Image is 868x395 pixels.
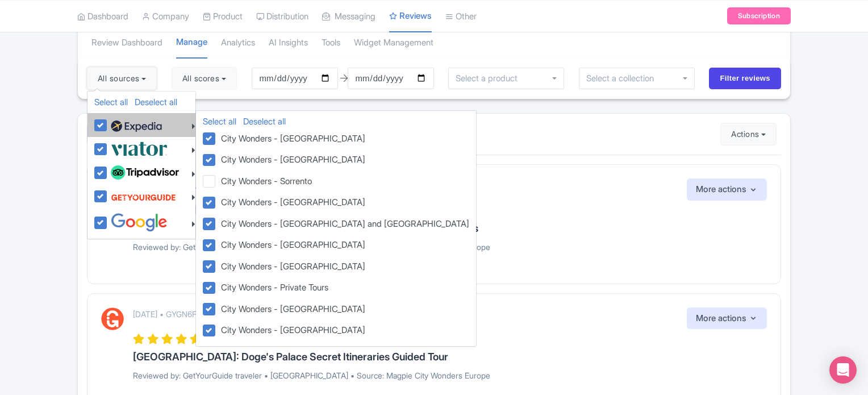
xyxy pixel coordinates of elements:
[687,307,767,330] button: More actions
[216,216,469,231] label: City Wonders - [GEOGRAPHIC_DATA] and [GEOGRAPHIC_DATA]
[94,97,128,107] a: Select all
[91,27,162,59] a: Review Dashboard
[216,280,328,294] label: City Wonders - Private Tours
[216,237,365,252] label: City Wonders - [GEOGRAPHIC_DATA]
[203,116,236,127] a: Select all
[111,213,168,232] img: google-96de159c2084212d3cdd3c2fb262314c.svg
[111,118,162,135] img: expedia22-01-93867e2ff94c7cd37d965f09d456db68.svg
[256,1,308,32] a: Distribution
[216,301,365,316] label: City Wonders - [GEOGRAPHIC_DATA]
[87,91,196,239] ul: All sources
[586,73,662,84] input: Select a collection
[322,27,340,59] a: Tools
[720,123,777,145] button: Actions
[133,369,767,381] p: Reviewed by: GetYourGuide traveler • [GEOGRAPHIC_DATA] • Source: Magpie City Wonders Europe
[176,27,207,59] a: Manage
[216,259,365,273] label: City Wonders - [GEOGRAPHIC_DATA]
[216,173,312,188] label: City Wonders - Sorrento
[216,152,365,167] label: City Wonders - [GEOGRAPHIC_DATA]
[727,7,791,24] a: Subscription
[687,178,767,201] button: More actions
[829,356,857,384] div: Open Intercom Messenger
[87,67,157,90] button: All sources
[216,131,365,145] label: City Wonders - [GEOGRAPHIC_DATA]
[133,351,767,363] h3: [GEOGRAPHIC_DATA]: Doge's Palace Secret Itineraries Guided Tour
[709,68,781,89] input: Filter reviews
[133,241,767,253] p: Reviewed by: GetYourGuide traveler • [GEOGRAPHIC_DATA] • Source: Magpie City Wonders Europe
[322,1,375,32] a: Messaging
[216,322,365,337] label: City Wonders - [GEOGRAPHIC_DATA]
[456,73,524,84] input: Select a product
[133,308,224,320] p: [DATE] • GYGN6FLAA7AX
[221,27,255,59] a: Analytics
[111,186,176,208] img: get_your_guide-5a6366678479520ec94e3f9d2b9f304b.svg
[269,27,308,59] a: AI Insights
[243,116,286,127] a: Deselect all
[77,1,128,32] a: Dashboard
[111,139,168,158] img: viator-e2bf771eb72f7a6029a5edfbb081213a.svg
[216,194,365,209] label: City Wonders - [GEOGRAPHIC_DATA]
[142,1,189,32] a: Company
[101,307,124,330] img: GetYourGuide Logo
[111,165,179,180] img: tripadvisor_background-ebb97188f8c6c657a79ad20e0caa6051.svg
[445,1,477,32] a: Other
[203,1,243,32] a: Product
[354,27,433,59] a: Widget Management
[135,97,177,107] a: Deselect all
[172,67,237,90] button: All scores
